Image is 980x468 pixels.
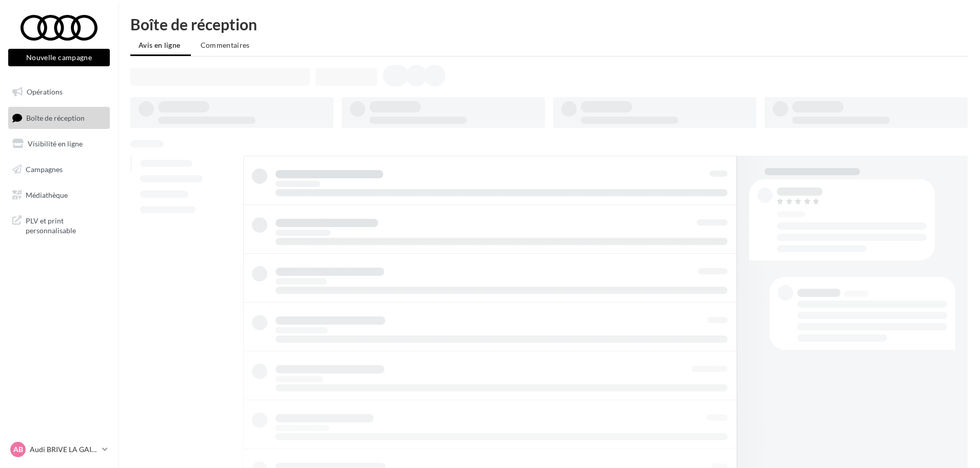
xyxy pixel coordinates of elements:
span: Médiathèque [26,190,68,199]
a: PLV et print personnalisable [6,210,112,240]
a: Campagnes [6,159,112,180]
span: Visibilité en ligne [28,139,83,148]
div: Boîte de réception [130,16,968,32]
a: AB Audi BRIVE LA GAILLARDE [8,440,110,459]
a: Boîte de réception [6,107,112,129]
span: Commentaires [201,41,250,49]
a: Visibilité en ligne [6,133,112,155]
button: Nouvelle campagne [8,49,110,66]
a: Opérations [6,81,112,103]
span: Campagnes [26,165,63,174]
a: Médiathèque [6,184,112,206]
span: AB [13,444,23,455]
p: Audi BRIVE LA GAILLARDE [30,444,98,455]
span: Opérations [27,87,63,96]
span: PLV et print personnalisable [26,214,106,236]
span: Boîte de réception [26,113,85,122]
